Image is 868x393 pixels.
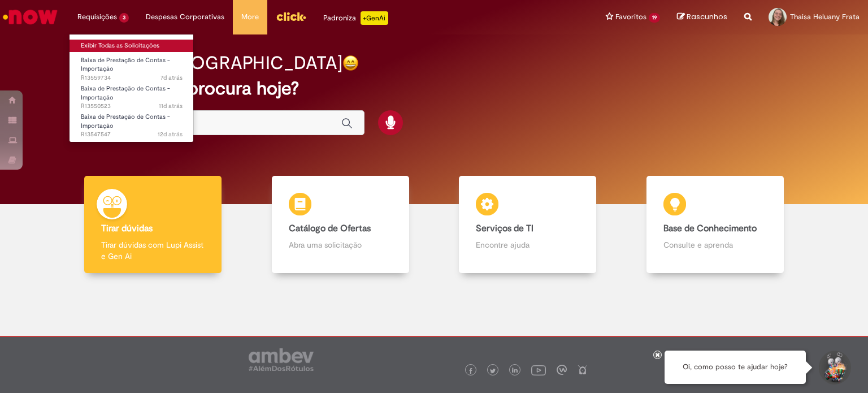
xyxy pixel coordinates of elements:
span: R13550523 [81,102,183,111]
span: Rascunhos [687,11,727,22]
a: Exibir Todas as Solicitações [70,40,194,52]
span: 7d atrás [160,74,183,82]
p: Consulte e aprenda [663,239,767,251]
p: +GenAi [361,11,388,25]
img: logo_footer_workplace.png [557,365,567,375]
b: Base de Conhecimento [663,223,757,234]
span: 3 [119,13,129,23]
a: Rascunhos [677,12,727,23]
span: 11d atrás [159,102,183,110]
img: ServiceNow [1,6,59,28]
img: logo_footer_linkedin.png [512,368,518,374]
span: 12d atrás [158,130,183,139]
p: Abra uma solicitação [289,239,392,251]
time: 18/09/2025 14:46:07 [158,130,183,139]
span: Baixa de Prestação de Contas - Importação [81,113,170,130]
button: Iniciar Conversa de Suporte [817,351,851,385]
span: Baixa de Prestação de Contas - Importação [81,56,170,74]
span: R13547547 [81,130,183,139]
img: logo_footer_twitter.png [490,368,496,374]
a: Aberto R13547547 : Baixa de Prestação de Contas - Importação [70,111,194,135]
h2: O que você procura hoje? [86,79,783,98]
span: Baixa de Prestação de Contas - Importação [81,84,170,102]
a: Aberto R13559734 : Baixa de Prestação de Contas - Importação [70,54,194,79]
p: Tirar dúvidas com Lupi Assist e Gen Ai [101,239,205,262]
img: logo_footer_facebook.png [468,368,474,374]
img: click_logo_yellow_360x200.png [276,8,306,25]
img: happy-face.png [342,55,359,71]
span: Despesas Corporativas [146,11,224,23]
time: 23/09/2025 15:19:31 [160,74,183,82]
img: logo_footer_ambev_rotulo_gray.png [249,348,314,371]
span: Thaisa Heluany Frata [790,12,860,21]
b: Tirar dúvidas [101,223,153,234]
a: Base de Conhecimento Consulte e aprenda [622,176,809,274]
span: 19 [649,13,660,23]
a: Aberto R13550523 : Baixa de Prestação de Contas - Importação [70,83,194,107]
ul: Requisições [69,34,194,142]
b: Catálogo de Ofertas [289,223,371,234]
span: Requisições [77,11,117,23]
h2: Bom dia, [GEOGRAPHIC_DATA] [86,53,342,73]
a: Catálogo de Ofertas Abra uma solicitação [247,176,435,274]
img: logo_footer_youtube.png [531,362,546,377]
div: Padroniza [323,11,388,25]
span: R13559734 [81,74,183,83]
a: Tirar dúvidas Tirar dúvidas com Lupi Assist e Gen Ai [59,176,247,274]
img: logo_footer_naosei.png [578,365,588,375]
div: Oi, como posso te ajudar hoje? [665,351,806,384]
span: Favoritos [615,11,646,23]
p: Encontre ajuda [476,239,579,251]
span: More [241,11,259,23]
a: Serviços de TI Encontre ajuda [434,176,622,274]
time: 19/09/2025 12:41:14 [159,102,183,110]
b: Serviços de TI [476,223,533,234]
